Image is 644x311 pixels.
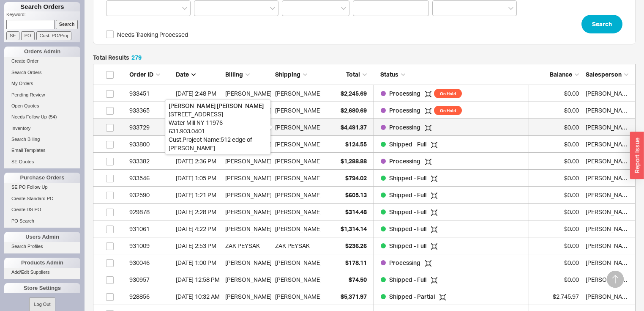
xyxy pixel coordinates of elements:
span: $2,245.69 [341,90,367,97]
div: 7/29/25 2:53 PM [176,237,221,254]
h1: Search Orders [4,2,80,11]
div: [PERSON_NAME] [225,220,270,237]
a: 931009[DATE] 2:53 PMZAK PEYSAKZAK PEYSAK$236.26Shipped - Full $0.00[PERSON_NAME] [93,237,636,254]
div: Amar Prashad [586,204,631,220]
div: [PERSON_NAME] [275,220,322,237]
div: [PERSON_NAME] [225,204,270,220]
span: Total [346,71,360,78]
a: 929878[DATE] 2:28 PM[PERSON_NAME][PERSON_NAME]$314.48Shipped - Full $0.00[PERSON_NAME] [93,204,636,220]
div: [PERSON_NAME] [225,288,270,305]
input: Auth Method [287,3,292,13]
div: [PERSON_NAME] [225,254,270,271]
div: [PERSON_NAME] [225,170,270,187]
div: Amar Prashad [586,220,631,237]
a: 930957[DATE] 12:58 PM[PERSON_NAME][PERSON_NAME]$74.50Shipped - Full $0.00[PERSON_NAME] [93,271,636,288]
span: $124.55 [345,140,367,148]
div: 7/29/25 1:00 PM [176,254,221,271]
div: Cust. Project Name : 512 edge of [PERSON_NAME] [169,135,267,152]
a: 932590[DATE] 1:21 PM[PERSON_NAME][PERSON_NAME]$605.13Shipped - Full $0.00[PERSON_NAME] [93,187,636,204]
div: [PERSON_NAME] [225,153,270,170]
div: Amar Prashad [586,187,631,204]
div: Store Settings [4,283,80,293]
input: PO [21,31,35,40]
div: Amar Prashad [586,153,631,170]
span: Date [176,71,189,78]
div: Shipping [275,70,320,79]
div: 8/19/25 2:48 PM [176,85,221,102]
div: Amar Prashad [586,271,631,288]
div: [PERSON_NAME] [225,187,270,204]
input: Search [56,20,78,29]
div: Amar Prashad [586,254,631,271]
div: [PERSON_NAME] [275,153,322,170]
a: Create DS PO [4,205,80,214]
a: 933365[DATE] 2:46 PM[PERSON_NAME][PERSON_NAME]$2,680.69Processing On Hold$0.00[PERSON_NAME] [93,102,636,119]
a: 933729[DATE] 3:05 PM[PERSON_NAME][PERSON_NAME]$4,491.37Processing $0.00[PERSON_NAME] [93,119,636,136]
div: Amar Prashad [586,170,631,187]
div: Total [325,70,367,79]
input: Fulcrum Order Status [111,3,117,13]
div: [PERSON_NAME] [275,119,322,136]
input: Fulcrum Item Status [199,3,205,13]
div: 631.903.0401 [169,127,267,135]
div: $0.00 [533,170,579,187]
div: 933451 [129,85,172,102]
div: [PERSON_NAME] [275,85,322,102]
span: On Hold [434,106,462,115]
span: Billing [225,71,243,78]
a: Pending Review [4,91,80,99]
div: [PERSON_NAME] [275,170,322,187]
span: $2,680.69 [341,107,367,114]
a: 933546[DATE] 1:05 PM[PERSON_NAME][PERSON_NAME]$794.02Shipped - Full $0.00[PERSON_NAME] [93,170,636,187]
div: 931009 [129,237,172,254]
div: Amar Prashad [586,136,631,153]
a: Open Quotes [4,102,80,110]
span: Shipped - Full [389,276,428,283]
div: [PERSON_NAME] [275,102,322,119]
button: Search [581,15,622,33]
span: Shipped - Full [389,242,428,249]
span: Needs Tracking Processed [117,30,188,39]
div: 7/29/25 4:22 PM [176,220,221,237]
span: $1,288.88 [341,157,367,165]
div: $0.00 [533,119,579,136]
input: Needs Tracking Processed [106,30,114,38]
div: 933800 [129,136,172,153]
span: Processing [389,259,422,266]
a: Needs Follow Up(54) [4,113,80,121]
div: 8/12/25 1:05 PM [176,170,221,187]
a: Search Orders [4,68,80,77]
div: 8/12/25 2:36 PM [176,153,221,170]
a: Create Order [4,57,80,66]
span: $1,314.14 [341,225,367,232]
div: $0.00 [533,237,579,254]
div: Status [374,70,529,79]
a: Create Standard PO [4,194,80,203]
h5: Total Results [93,55,142,61]
div: 7/29/25 10:32 AM [176,288,221,305]
div: Billing [225,70,270,79]
p: Keyword: [6,11,80,20]
svg: open menu [508,7,513,10]
div: Orders Admin [4,47,80,57]
span: $314.48 [345,208,367,215]
div: 930957 [129,271,172,288]
div: Salesperson [586,70,631,79]
div: [PERSON_NAME] [PERSON_NAME] [169,102,267,110]
div: [PERSON_NAME] [275,136,322,153]
div: $0.00 [533,136,579,153]
span: Shipped - Partial [389,293,436,300]
div: $0.00 [533,204,579,220]
a: 930046[DATE] 1:00 PM[PERSON_NAME][PERSON_NAME] Residence$178.11Processing $0.00[PERSON_NAME] [93,254,636,271]
span: Processing [389,90,422,97]
div: $2,745.97 [533,288,579,305]
div: $0.00 [533,254,579,271]
span: $4,491.37 [341,124,367,131]
a: 933382[DATE] 2:36 PM[PERSON_NAME][PERSON_NAME]$1,288.88Processing $0.00[PERSON_NAME] [93,153,636,170]
div: 7/29/25 12:58 PM [176,271,221,288]
a: Inventory [4,124,80,133]
div: 8/4/25 2:28 PM [176,204,221,220]
span: Search [592,19,612,29]
div: Date [176,70,221,79]
span: Processing [389,157,422,165]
